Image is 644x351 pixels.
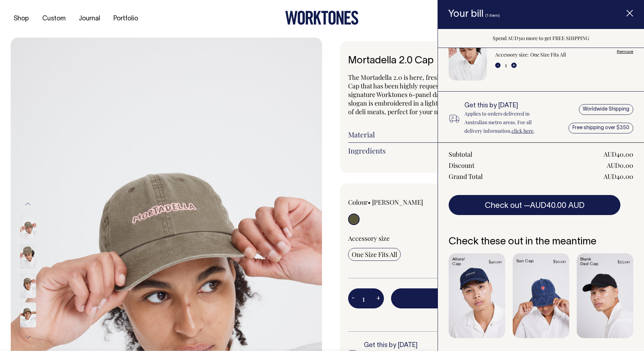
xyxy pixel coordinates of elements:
[604,150,633,159] div: AUD40.00
[512,127,533,134] a: click here
[464,109,549,135] p: Applies to orders delivered in Australian metro areas. For all delivery information, .
[20,214,36,239] img: moss
[449,150,472,159] div: Subtotal
[348,291,358,306] button: -
[76,13,103,25] a: Journal
[20,302,36,327] img: moss
[11,13,32,25] a: Shop
[348,130,611,139] a: Material
[391,288,611,308] button: Add to bill —$40.00 AUD
[20,273,36,298] img: moss
[352,250,397,259] span: One Size Fits All
[530,202,585,209] span: AUD40.00 AUD
[348,248,401,261] input: One Size Fits All
[449,172,483,181] div: Grand Total
[372,198,423,206] label: [PERSON_NAME]
[348,55,611,67] h1: Mortadella 2.0 Cap
[364,342,492,349] h6: Get this by [DATE]
[464,102,549,109] h6: Get this by [DATE]
[23,196,33,212] button: Previous
[511,63,517,68] button: +
[20,244,36,269] img: moss
[495,63,501,68] button: -
[449,23,487,81] img: Mortadella 2.0 Cap
[368,198,371,206] span: •
[348,234,611,243] div: Accessory size
[39,13,68,25] a: Custom
[607,161,633,170] div: AUD0.00
[391,313,611,321] span: Spend AUD310 more to get FREE SHIPPING
[449,237,633,248] h6: Check these out in the meantime
[348,198,453,206] div: Colour
[495,50,529,59] dt: Accessory size:
[111,13,141,25] a: Portfolio
[348,146,611,155] a: Ingredients
[485,14,500,18] span: (1 item)
[348,73,611,116] p: The Mortadella 2.0 is here, freshly sliced for your enjoyment. It's a riff on our OG Mortadella C...
[449,161,474,170] div: Discount
[617,49,633,54] a: Remove
[23,330,33,346] button: Next
[373,291,384,306] button: +
[449,195,620,215] button: Check out —AUD40.00 AUD
[604,172,633,181] div: AUD40.00
[348,82,609,116] span: It's a signature Worktones 6-panel dad cap that's been enzyme-washed for that worn-in feel. The s...
[493,35,589,42] span: Spend AUD310 more to get FREE SHIPPING
[530,50,566,59] dd: One Size Fits All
